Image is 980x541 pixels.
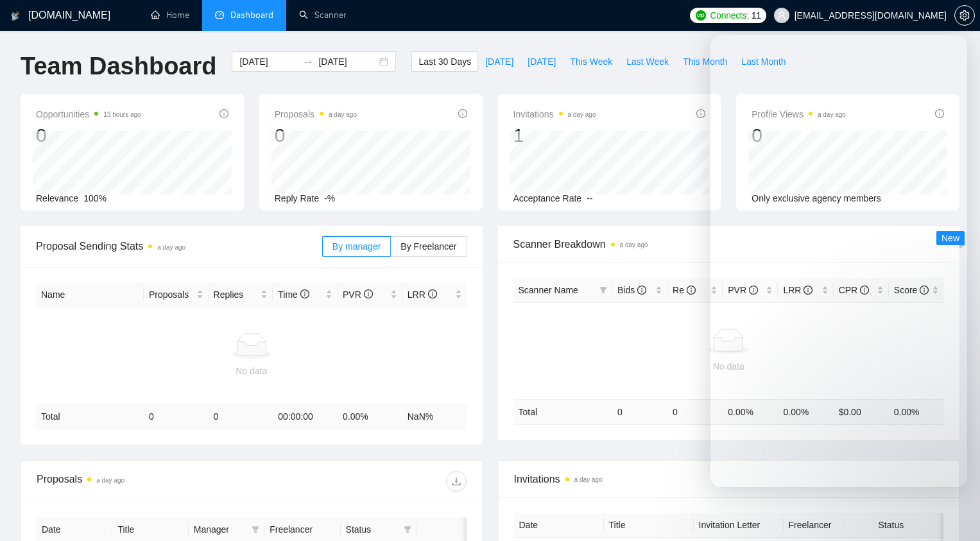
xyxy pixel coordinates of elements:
[478,51,520,72] button: [DATE]
[514,471,944,487] span: Invitations
[144,282,209,307] th: Proposals
[597,280,610,300] span: filter
[954,10,975,21] a: setting
[278,289,309,300] span: Time
[219,109,228,118] span: info-circle
[696,10,706,21] img: upwork-logo.png
[299,10,347,21] a: searchScanner
[402,404,467,429] td: NaN %
[873,513,963,538] th: Status
[752,8,761,22] span: 11
[230,10,273,21] span: Dashboard
[329,111,357,118] time: a day ago
[194,522,246,537] span: Manager
[519,285,578,295] span: Scanner Name
[332,241,381,252] span: By manager
[694,513,784,538] th: Invitation Letter
[303,56,313,67] span: to
[214,288,259,302] span: Replies
[784,513,873,538] th: Freelancer
[103,111,141,118] time: 13 hours ago
[400,241,456,252] span: By Freelancer
[37,471,252,492] div: Proposals
[96,477,125,484] time: a day ago
[215,10,224,19] span: dashboard
[275,107,357,122] span: Proposals
[324,193,335,203] span: -%
[418,55,471,69] span: Last 30 Days
[252,526,259,533] span: filter
[599,286,607,294] span: filter
[587,193,592,203] span: --
[513,123,596,148] div: 1
[528,55,556,69] span: [DATE]
[777,11,786,20] span: user
[303,56,313,67] span: swap-right
[513,399,612,424] td: Total
[11,6,20,26] img: logo
[239,55,298,69] input: Start date
[676,51,734,72] button: This Month
[626,55,669,69] span: Last Week
[604,513,694,538] th: Title
[447,476,466,486] span: download
[574,476,603,483] time: a day ago
[954,5,975,26] button: setting
[513,107,596,122] span: Invitations
[612,399,667,424] td: 0
[364,289,373,298] span: info-circle
[404,526,411,533] span: filter
[36,404,144,429] td: Total
[667,399,723,424] td: 0
[157,244,185,251] time: a day ago
[710,35,967,487] iframe: Intercom live chat
[513,236,945,252] span: Scanner Breakdown
[519,359,940,374] div: No data
[21,51,216,82] h1: Team Dashboard
[249,520,262,539] span: filter
[637,286,646,295] span: info-circle
[401,520,414,539] span: filter
[514,513,604,538] th: Date
[36,123,141,148] div: 0
[513,193,582,203] span: Acceptance Rate
[144,404,209,429] td: 0
[411,51,478,72] button: Last 30 Days
[36,107,141,122] span: Opportunities
[209,404,273,429] td: 0
[446,471,467,492] button: download
[273,404,338,429] td: 00:00:00
[563,51,619,72] button: This Week
[687,286,696,295] span: info-circle
[620,241,648,248] time: a day ago
[36,238,322,254] span: Proposal Sending Stats
[36,193,78,203] span: Relevance
[485,55,513,69] span: [DATE]
[428,289,437,298] span: info-circle
[300,289,309,298] span: info-circle
[955,10,974,21] span: setting
[343,289,373,300] span: PVR
[275,193,319,203] span: Reply Rate
[338,404,402,429] td: 0.00 %
[696,109,705,118] span: info-circle
[408,289,437,300] span: LRR
[936,497,967,528] iframe: Intercom live chat
[209,282,273,307] th: Replies
[275,123,357,148] div: 0
[83,193,107,203] span: 100%
[36,282,144,307] th: Name
[149,288,194,302] span: Proposals
[683,55,727,69] span: This Month
[318,55,377,69] input: End date
[458,109,467,118] span: info-circle
[673,285,696,295] span: Re
[570,55,612,69] span: This Week
[619,51,676,72] button: Last Week
[710,8,748,22] span: Connects:
[41,364,462,378] div: No data
[617,285,646,295] span: Bids
[151,10,189,21] a: homeHome
[346,522,399,537] span: Status
[520,51,563,72] button: [DATE]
